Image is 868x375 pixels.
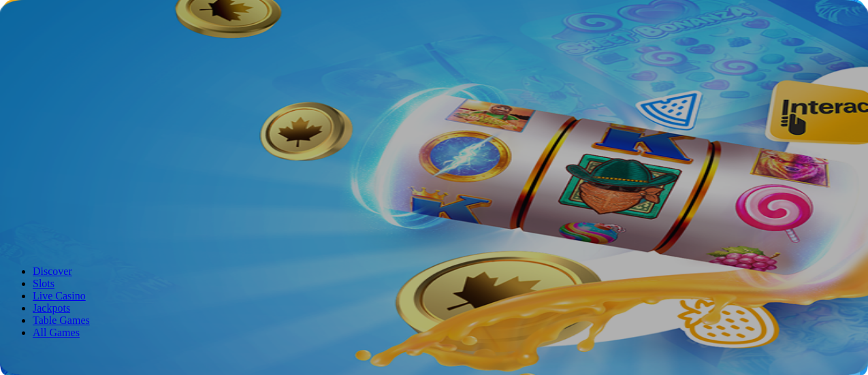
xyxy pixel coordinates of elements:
span: Live Casino [33,290,86,301]
span: All Games [33,327,80,338]
header: Lobby [5,242,863,364]
span: Table Games [33,314,90,326]
span: Jackpots [33,302,70,314]
nav: Lobby [5,242,863,339]
span: Discover [33,265,72,277]
span: Slots [33,278,54,289]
